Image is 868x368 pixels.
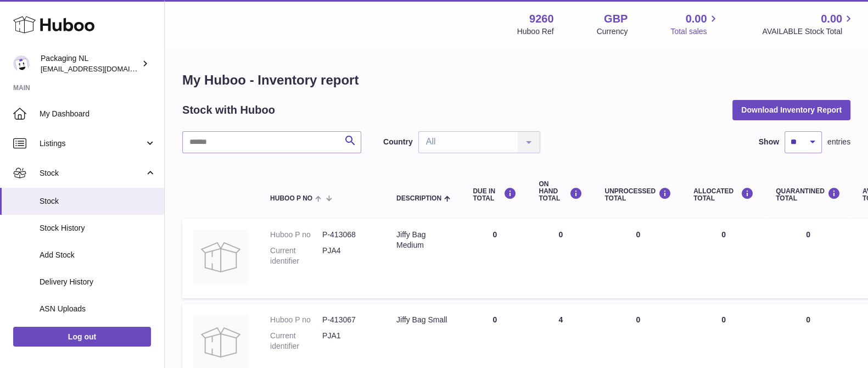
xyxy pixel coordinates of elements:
[539,181,583,203] div: ON HAND Total
[13,55,30,72] img: internalAdmin-9260@internal.huboo.com
[462,219,528,298] td: 0
[270,246,322,266] dt: Current identifier
[762,12,855,37] a: 0.00 AVAILABLE Stock Total
[821,12,842,26] span: 0.00
[593,219,682,298] td: 0
[776,187,841,202] div: QUARANTINED Total
[528,219,593,298] td: 0
[383,137,413,147] label: Country
[604,187,671,202] div: UNPROCESSED Total
[41,64,161,73] span: [EMAIL_ADDRESS][DOMAIN_NAME]
[40,304,156,314] span: ASN Uploads
[517,26,554,37] div: Huboo Ref
[827,137,850,147] span: entries
[686,12,707,26] span: 0.00
[473,187,517,202] div: DUE IN TOTAL
[40,196,156,207] span: Stock
[40,138,144,149] span: Listings
[322,315,374,325] dd: P-413067
[806,230,810,239] span: 0
[670,12,719,37] a: 0.00 Total sales
[40,223,156,233] span: Stock History
[604,12,628,26] strong: GBP
[322,246,374,266] dd: PJA4
[270,230,322,240] dt: Huboo P no
[396,230,451,250] div: Jiffy Bag Medium
[41,53,139,74] div: Packaging NL
[529,12,554,26] strong: 9260
[193,230,248,285] img: product image
[732,100,850,120] button: Download Inventory Report
[270,315,322,325] dt: Huboo P no
[682,219,765,298] td: 0
[597,26,628,37] div: Currency
[40,277,156,287] span: Delivery History
[322,331,374,352] dd: PJA1
[40,250,156,260] span: Add Stock
[396,315,451,325] div: Jiffy Bag Small
[693,187,754,202] div: ALLOCATED Total
[762,26,855,37] span: AVAILABLE Stock Total
[40,109,156,119] span: My Dashboard
[759,137,779,147] label: Show
[270,195,312,202] span: Huboo P no
[270,331,322,352] dt: Current identifier
[40,168,144,179] span: Stock
[396,195,441,202] span: Description
[806,315,810,324] span: 0
[670,26,719,37] span: Total sales
[182,103,275,118] h2: Stock with Huboo
[182,71,850,89] h1: My Huboo - Inventory report
[322,230,374,240] dd: P-413068
[13,327,151,347] a: Log out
